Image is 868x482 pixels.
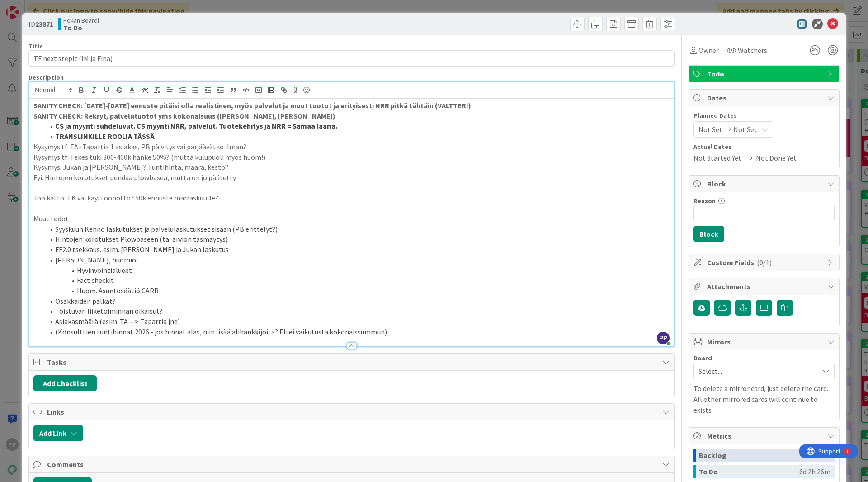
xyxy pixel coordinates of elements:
[33,162,670,172] p: Kysymys: Jukan ja [PERSON_NAME]? Tuntihinta, määrä, kesto?
[33,375,97,391] button: Add Checklist
[35,19,53,29] b: 23871
[55,132,155,141] strong: TRANSLINKILLE ROOLIA TÄSSÄ
[19,1,41,12] span: Support
[707,336,823,347] span: Mirrors
[693,383,835,415] p: To delete a mirror card, just delete the card. All other mirrored cards will continue to exists.
[657,332,670,344] span: PP
[698,45,719,56] span: Owner
[44,316,670,327] li: Asiakasmäärä (esim. TA --> Tapartia jne)
[33,111,335,120] strong: SANITY CHECK: Rekryt, palvelutuotot yms kokonaisuus ([PERSON_NAME], [PERSON_NAME])
[44,265,670,276] li: Hyvinvointialueet
[28,19,53,29] span: ID
[33,193,670,203] p: Joo katto: TK vai käyttöönotto? 50k ennuste marraskuulle?
[699,449,821,462] div: Backlog
[28,50,675,67] input: type card name here...
[47,406,658,417] span: Links
[63,24,99,31] b: To Do
[44,275,670,286] li: Fact checkit
[28,42,43,50] label: Title
[44,224,670,234] li: Syyskuun Kenno laskutukset ja palvelulaskutukset sisään (PB erittelyt?)
[693,355,712,361] span: Board
[47,459,658,470] span: Comments
[707,281,823,292] span: Attachments
[756,153,797,163] span: Not Done Yet
[707,68,823,79] span: Todo
[693,153,741,163] span: Not Started Yet
[33,152,670,162] p: Kysymys tf: Tekes tuki 300-400k hanke 50%? (mutta kulupuoli myös huom!)
[33,142,670,152] p: Kysymys tf: TA+Tapartia 1 asiakas, PB päivitys vai pärjäävätkö ilman?
[693,111,835,120] span: Planned Dates
[33,214,670,224] p: Muut todot
[707,257,823,268] span: Custom Fields
[44,296,670,306] li: Osakkaiden palkat?
[33,172,670,183] p: Fyi: Hintojen korotukset pendaa plowbasea, mutta on jo päätetty
[44,327,670,337] li: (Konsulttien tuntihinnat 2026 - jos hinnat alas, niin lisää alihankkijoita? Eli ei vaikutusta kok...
[738,45,767,56] span: Watchers
[707,92,823,103] span: Dates
[44,244,670,255] li: FF2.0 tsekkaus, esim. [PERSON_NAME] ja Jukan laskutus
[28,73,64,81] span: Description
[733,124,757,135] span: Not Set
[707,178,823,189] span: Block
[698,365,814,377] span: Select...
[707,430,823,441] span: Metrics
[693,226,724,242] button: Block
[44,306,670,316] li: Toistuvan liiketoiminnan oikaisut?
[693,197,716,205] label: Reason
[47,4,49,11] div: 1
[55,121,337,130] strong: CS ja myynti suhdeluvut. CS myynti NRR, palvelut. Tuotekehitys ja NRR = Samaa laaria.
[44,286,670,296] li: Huom. Asuntosäätiö CARR
[799,465,830,478] div: 6d 2h 26m
[63,17,99,24] span: Pekan Boardi
[47,357,658,367] span: Tasks
[44,234,670,244] li: Hintojen korotukset Plowbaseen (tai arvion täsmäytys)
[693,142,835,152] span: Actual Dates
[44,255,670,265] li: [PERSON_NAME], huomiot
[757,258,772,267] span: ( 0/1 )
[698,124,722,135] span: Not Set
[33,425,83,441] button: Add Link
[33,101,471,110] strong: SANITY CHECK: [DATE]-[DATE] ennuste pitäisi olla realistinen, myös palvelut ja muut tuotot ja eri...
[699,465,799,478] div: To Do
